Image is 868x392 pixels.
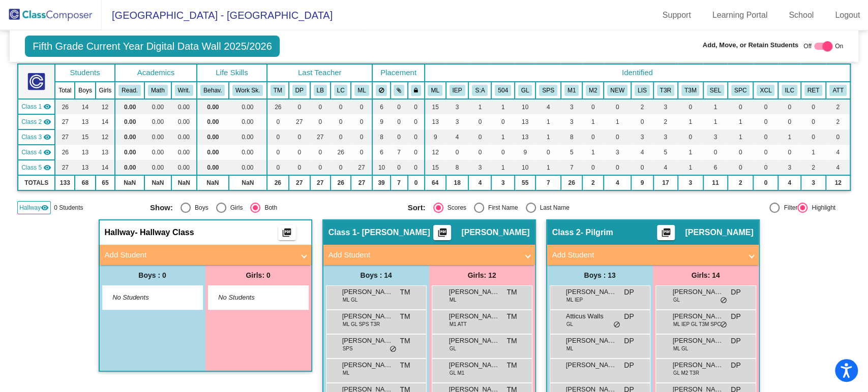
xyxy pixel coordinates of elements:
[200,85,225,96] button: Behav.
[115,64,197,82] th: Academics
[18,99,55,114] td: Tee Morris - Morris
[653,82,678,99] th: Tier 3 Supports in Reading
[782,85,797,96] button: ILC
[408,175,425,190] td: 0
[267,175,289,190] td: 26
[653,114,678,129] td: 2
[18,175,55,190] td: TOTALS
[547,245,759,265] mat-expansion-panel-header: Add Student
[446,145,469,160] td: 0
[728,145,753,160] td: 0
[148,85,167,96] button: Math
[582,175,604,190] td: 2
[372,145,390,160] td: 6
[728,129,753,145] td: 1
[535,175,561,190] td: 7
[197,129,229,145] td: 0.00
[631,129,653,145] td: 3
[657,225,675,240] button: Print Students Details
[408,99,425,114] td: 0
[229,145,267,160] td: 0.00
[491,82,515,99] th: 504 Plan
[115,145,144,160] td: 0.00
[826,129,850,145] td: 0
[753,160,778,175] td: 0
[391,114,408,129] td: 0
[425,145,446,160] td: 12
[446,82,469,99] th: Individualized Education Plan
[653,160,678,175] td: 4
[408,160,425,175] td: 0
[144,175,171,190] td: NaN
[144,129,171,145] td: 0.00
[118,85,141,96] button: Read.
[829,85,846,96] button: ATT
[331,160,351,175] td: 0
[372,114,390,129] td: 9
[331,114,351,129] td: 0
[778,129,800,145] td: 1
[631,114,653,129] td: 0
[43,164,51,172] mat-icon: visibility
[703,40,799,50] span: Add, Move, or Retain Students
[391,82,408,99] th: Keep with students
[561,145,582,160] td: 5
[21,133,42,142] span: Class 3
[582,82,604,99] th: ML - Monitor Year 2
[826,145,850,160] td: 4
[660,227,672,242] mat-icon: picture_as_pdf
[408,145,425,160] td: 0
[289,99,310,114] td: 0
[753,114,778,129] td: 0
[100,245,311,265] mat-expansion-panel-header: Add Student
[289,145,310,160] td: 0
[515,114,535,129] td: 13
[278,225,296,240] button: Print Students Details
[515,129,535,145] td: 13
[372,64,424,82] th: Placement
[144,145,171,160] td: 0.00
[491,145,515,160] td: 0
[43,118,51,126] mat-icon: visibility
[96,129,115,145] td: 12
[728,99,753,114] td: 0
[75,99,95,114] td: 14
[55,175,75,190] td: 133
[678,114,703,129] td: 1
[468,175,491,190] td: 4
[582,160,604,175] td: 0
[433,225,451,240] button: Print Students Details
[75,160,95,175] td: 13
[801,99,826,114] td: 0
[491,114,515,129] td: 0
[334,85,348,96] button: LC
[229,175,267,190] td: NaN
[408,129,425,145] td: 0
[144,114,171,129] td: 0.00
[703,82,728,99] th: Scheduled Counseling
[678,175,703,190] td: 3
[468,82,491,99] th: IEP - Low Student:Adult Ratio
[115,175,144,190] td: NaN
[331,99,351,114] td: 0
[468,145,491,160] td: 0
[175,85,193,96] button: Writ.
[801,114,826,129] td: 0
[96,160,115,175] td: 14
[310,82,331,99] th: Leez Brice
[289,82,310,99] th: Desiree Pilgrim
[604,145,631,160] td: 3
[678,99,703,114] td: 0
[267,99,289,114] td: 26
[728,114,753,129] td: 1
[535,114,561,129] td: 1
[267,82,289,99] th: Tee Morris
[515,99,535,114] td: 10
[351,160,372,175] td: 27
[328,249,518,261] mat-panel-title: Add Student
[232,85,263,96] button: Work Sk.
[310,145,331,160] td: 0
[446,160,469,175] td: 8
[289,114,310,129] td: 27
[391,175,408,190] td: 7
